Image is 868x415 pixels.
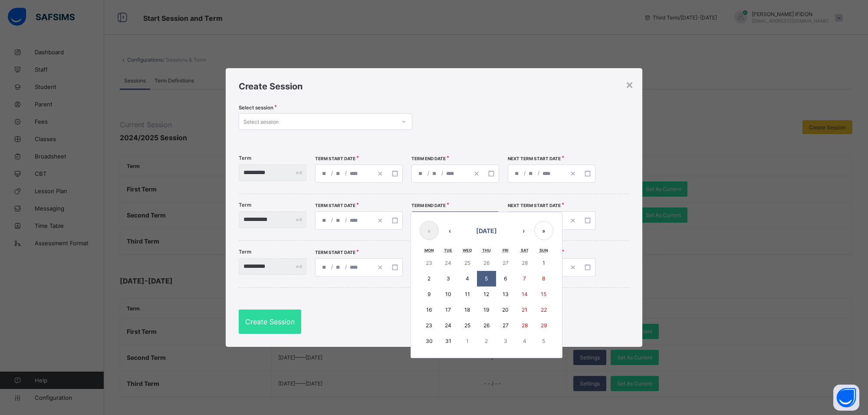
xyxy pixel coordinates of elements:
[515,271,534,287] button: March 7, 2026
[515,318,534,333] button: March 28, 2026
[466,338,469,344] abbr: April 1, 2026
[315,250,355,255] span: Term Start Date
[239,249,251,255] label: Term
[464,260,470,266] abbr: February 25, 2026
[477,255,496,271] button: February 26, 2026
[523,169,526,177] span: /
[476,227,497,234] span: [DATE]
[534,333,553,349] button: April 5, 2026
[441,169,444,177] span: /
[330,263,334,270] span: /
[485,275,488,282] abbr: March 5, 2026
[521,248,529,253] abbr: Saturday
[514,221,533,240] button: ›
[537,169,540,177] span: /
[466,275,469,282] abbr: March 4, 2026
[503,260,509,266] abbr: February 27, 2026
[440,221,459,240] button: ‹
[496,255,515,271] button: February 27, 2026
[426,322,432,329] abbr: March 23, 2026
[411,156,446,161] span: Term End Date
[477,318,496,333] button: March 26, 2026
[330,216,334,224] span: /
[464,322,470,329] abbr: March 25, 2026
[483,306,489,313] abbr: March 19, 2026
[483,291,489,297] abbr: March 12, 2026
[503,322,509,329] abbr: March 27, 2026
[542,338,545,344] abbr: April 5, 2026
[483,260,490,266] abbr: February 26, 2026
[503,248,509,253] abbr: Friday
[833,385,859,411] button: Open asap
[447,275,450,282] abbr: March 3, 2026
[464,306,470,313] abbr: March 18, 2026
[477,271,496,287] button: March 5, 2026
[503,291,509,297] abbr: March 13, 2026
[523,275,526,282] abbr: March 7, 2026
[542,260,545,266] abbr: March 1, 2026
[508,203,561,208] span: Next Term Start Date
[239,202,251,208] label: Term
[239,155,251,161] label: Term
[465,291,470,297] abbr: March 11, 2026
[522,306,527,313] abbr: March 21, 2026
[515,287,534,302] button: March 14, 2026
[424,248,434,253] abbr: Monday
[439,287,458,302] button: March 10, 2026
[534,318,553,333] button: March 29, 2026
[508,156,561,161] span: Next Term Start Date
[411,203,446,208] span: Term End Date
[482,248,491,253] abbr: Thursday
[420,318,439,333] button: March 23, 2026
[541,322,547,329] abbr: March 29, 2026
[439,271,458,287] button: March 3, 2026
[458,255,477,271] button: February 25, 2026
[426,306,432,313] abbr: March 16, 2026
[463,248,472,253] abbr: Wednesday
[344,263,348,270] span: /
[445,260,451,266] abbr: February 24, 2026
[458,318,477,333] button: March 25, 2026
[427,275,431,282] abbr: March 2, 2026
[420,287,439,302] button: March 9, 2026
[504,275,507,282] abbr: March 6, 2026
[330,169,334,177] span: /
[534,255,553,271] button: March 1, 2026
[496,271,515,287] button: March 6, 2026
[541,306,547,313] abbr: March 22, 2026
[496,333,515,349] button: April 3, 2026
[515,333,534,349] button: April 4, 2026
[542,275,545,282] abbr: March 8, 2026
[534,302,553,318] button: March 22, 2026
[458,287,477,302] button: March 11, 2026
[458,302,477,318] button: March 18, 2026
[485,338,488,344] abbr: April 2, 2026
[245,317,295,326] span: Create Session
[541,291,546,297] abbr: March 15, 2026
[445,338,451,344] abbr: March 31, 2026
[439,255,458,271] button: February 24, 2026
[420,255,439,271] button: February 23, 2026
[523,338,526,344] abbr: April 4, 2026
[420,302,439,318] button: March 16, 2026
[496,287,515,302] button: March 13, 2026
[439,333,458,349] button: March 31, 2026
[483,322,490,329] abbr: March 26, 2026
[243,113,279,130] div: Select session
[420,271,439,287] button: March 2, 2026
[426,338,433,344] abbr: March 30, 2026
[315,203,355,208] span: Term Start Date
[496,318,515,333] button: March 27, 2026
[445,291,451,297] abbr: March 10, 2026
[315,156,355,161] span: Term Start Date
[445,322,451,329] abbr: March 24, 2026
[539,248,548,253] abbr: Sunday
[515,255,534,271] button: February 28, 2026
[522,291,528,297] abbr: March 14, 2026
[439,318,458,333] button: March 24, 2026
[534,271,553,287] button: March 8, 2026
[439,302,458,318] button: March 17, 2026
[522,260,528,266] abbr: February 28, 2026
[344,216,348,224] span: /
[239,105,273,111] span: Select session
